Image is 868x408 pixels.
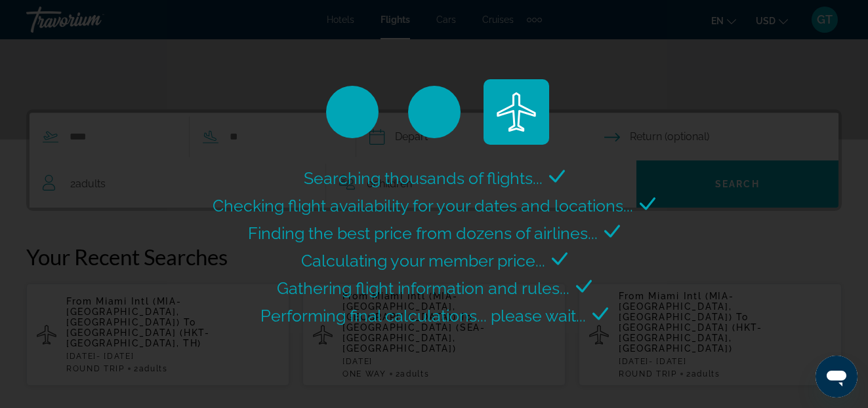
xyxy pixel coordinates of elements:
[277,278,569,298] span: Gathering flight information and rules...
[304,168,543,188] span: Searching thousands of flights...
[816,356,858,398] iframe: Button to launch messaging window
[260,306,586,325] span: Performing final calculations... please wait...
[213,196,633,215] span: Checking flight availability for your dates and locations...
[248,223,598,243] span: Finding the best price from dozens of airlines...
[301,251,545,270] span: Calculating your member price...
